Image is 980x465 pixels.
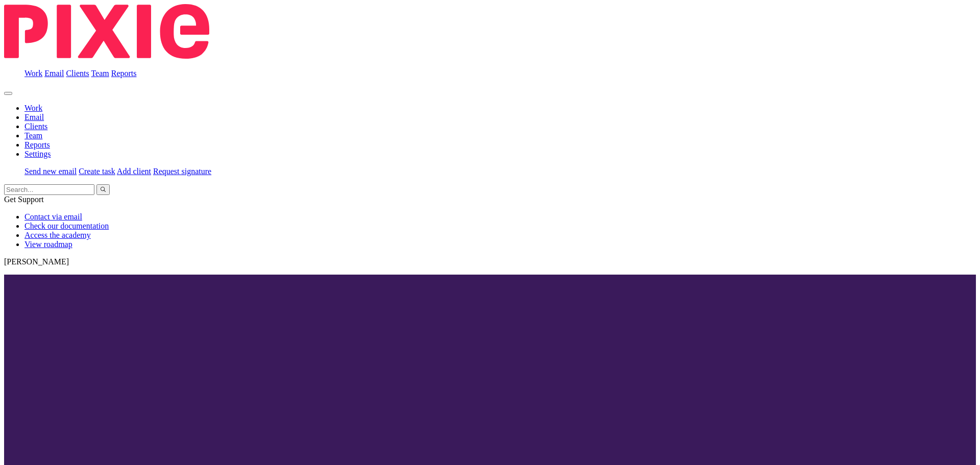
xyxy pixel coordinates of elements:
[24,140,50,149] a: Reports
[4,195,44,204] span: Get Support
[24,131,42,140] a: Team
[24,222,109,230] a: Check our documentation
[24,69,42,78] a: Work
[44,69,64,78] a: Email
[24,231,91,239] a: Access the academy
[4,4,209,59] img: Pixie
[24,167,77,176] a: Send new email
[117,167,151,176] a: Add client
[24,113,44,121] a: Email
[24,104,42,112] a: Work
[96,184,110,195] button: Search
[111,69,137,78] a: Reports
[79,167,115,176] a: Create task
[66,69,89,78] a: Clients
[24,240,72,249] a: View roadmap
[153,167,211,176] a: Request signature
[91,69,109,78] a: Team
[24,150,51,158] a: Settings
[4,257,976,266] p: [PERSON_NAME]
[24,122,47,131] a: Clients
[4,184,94,195] input: Search
[24,212,82,221] a: Contact via email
